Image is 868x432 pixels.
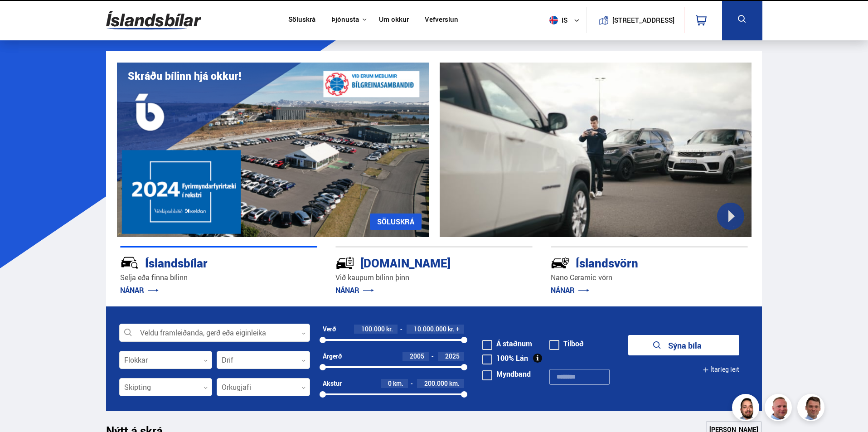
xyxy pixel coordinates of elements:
[120,254,285,270] div: Íslandsbílar
[335,272,533,283] p: Við kaupum bílinn þinn
[120,272,317,283] p: Selja eða finna bílinn
[335,254,500,270] div: [DOMAIN_NAME]
[799,395,826,422] img: FbJEzSuNWCJXmdc-.webp
[379,15,409,25] a: Um okkur
[388,379,392,388] span: 0
[323,380,342,387] div: Akstur
[551,253,570,272] img: -Svtn6bYgwAsiwNX.svg
[482,340,532,347] label: Á staðnum
[128,70,241,82] h1: Skráðu bílinn hjá okkur!
[445,352,460,360] span: 2025
[120,285,159,295] a: NÁNAR
[414,325,446,333] span: 10.000.000
[628,335,739,355] button: Sýna bíla
[616,16,671,24] button: [STREET_ADDRESS]
[370,214,422,230] a: SÖLUSKRÁ
[482,354,528,362] label: 100% Lán
[456,325,460,333] span: +
[449,380,460,387] span: km.
[551,254,716,270] div: Íslandsvörn
[393,380,403,387] span: km.
[703,359,739,380] button: Ítarleg leit
[335,285,374,295] a: NÁNAR
[546,7,587,34] button: is
[733,395,761,422] img: nhp88E3Fdnt1Opn2.png
[335,253,354,272] img: tr5P-W3DuiFaO7aO.svg
[551,272,748,283] p: Nano Ceramic vörn
[323,353,342,360] div: Árgerð
[482,370,531,378] label: Myndband
[386,325,393,333] span: kr.
[410,352,424,360] span: 2005
[766,395,793,422] img: siFngHWaQ9KaOqBr.png
[288,15,315,25] a: Söluskrá
[106,5,201,35] img: G0Ugv5HjCgRt.svg
[448,325,455,333] span: kr.
[551,285,589,295] a: NÁNAR
[592,7,679,33] a: [STREET_ADDRESS]
[424,379,448,388] span: 200.000
[546,16,568,24] span: is
[361,325,385,333] span: 100.000
[331,15,359,24] button: Þjónusta
[549,340,584,347] label: Tilboð
[117,63,429,237] img: eKx6w-_Home_640_.png
[549,16,558,24] img: svg+xml;base64,PHN2ZyB4bWxucz0iaHR0cDovL3d3dy53My5vcmcvMjAwMC9zdmciIHdpZHRoPSI1MTIiIGhlaWdodD0iNT...
[425,15,458,25] a: Vefverslun
[323,325,336,333] div: Verð
[120,253,139,272] img: JRvxyua_JYH6wB4c.svg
